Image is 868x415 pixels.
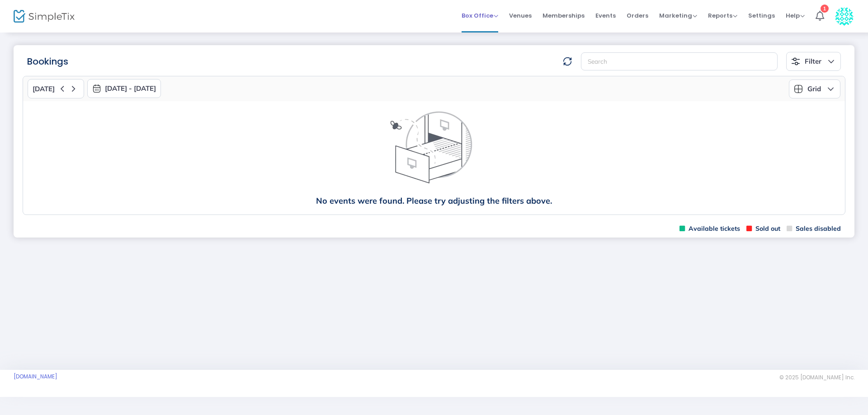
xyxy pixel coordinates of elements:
[787,224,841,233] span: Sales disabled
[316,197,552,205] span: No events were found. Please try adjusting the filters above.
[789,79,840,98] button: Grid
[14,373,57,380] a: [DOMAIN_NAME]
[595,4,616,27] span: Events
[627,4,648,27] span: Orders
[320,110,548,197] img: face thinking
[581,52,778,71] input: Search
[748,4,775,27] span: Settings
[779,374,854,381] span: © 2025 [DOMAIN_NAME] Inc.
[794,84,803,93] img: grid
[92,84,101,93] img: monthly
[509,4,532,27] span: Venues
[821,5,829,13] div: 1
[791,57,800,66] img: filter
[563,57,572,66] img: refresh-data
[746,224,780,233] span: Sold out
[27,55,68,68] m-panel-title: Bookings
[28,79,84,98] button: [DATE]
[87,79,161,98] button: [DATE] - [DATE]
[542,4,585,27] span: Memberships
[679,224,740,233] span: Available tickets
[786,11,805,20] span: Help
[708,11,737,20] span: Reports
[462,11,498,20] span: Box Office
[33,85,55,93] span: [DATE]
[659,11,697,20] span: Marketing
[786,52,841,71] button: Filter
